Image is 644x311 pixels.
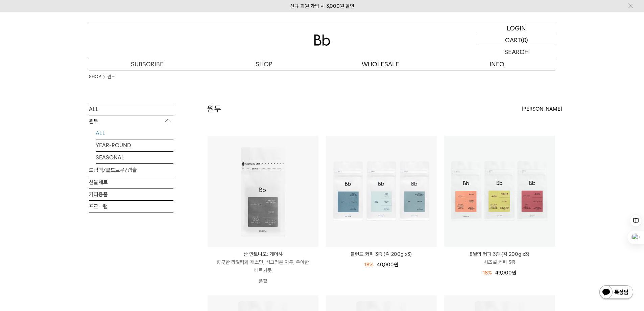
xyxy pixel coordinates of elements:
p: WHOLESALE [322,58,439,70]
p: 시즈널 커피 3종 [444,258,555,266]
span: 원 [512,270,516,276]
img: 로고 [314,35,330,46]
div: 18% [483,269,492,277]
a: SHOP [89,73,101,80]
p: INFO [439,58,555,70]
a: ALL [89,103,173,115]
span: 원 [394,262,398,268]
a: ALL [96,127,173,139]
a: 프로그램 [89,201,173,213]
p: 품절 [208,274,318,288]
a: SEASONAL [96,152,173,163]
p: 향긋한 라일락과 재스민, 싱그러운 자두, 우아한 베르가못 [208,258,318,274]
p: 8월의 커피 3종 (각 200g x3) [444,250,555,258]
img: 1000000743_add2_021.png [444,136,555,247]
img: 블렌드 커피 3종 (각 200g x3) [326,136,437,247]
a: LOGIN [478,22,555,34]
span: 49,000 [495,270,516,276]
p: LOGIN [507,22,526,34]
div: 18% [364,261,374,269]
p: SEARCH [504,46,529,58]
p: 산 안토니오: 게이샤 [208,250,318,258]
a: 8월의 커피 3종 (각 200g x3) [444,136,555,247]
a: SHOP [206,58,322,70]
a: CART (0) [478,34,555,46]
img: 산 안토니오: 게이샤 [208,136,318,247]
span: [PERSON_NAME] [522,105,562,113]
a: SUBSCRIBE [89,58,206,70]
a: 블렌드 커피 3종 (각 200g x3) [326,250,437,258]
img: 카카오톡 채널 1:1 채팅 버튼 [599,285,634,301]
a: 신규 회원 가입 시 3,000원 할인 [290,3,354,9]
p: 원두 [89,115,173,128]
a: YEAR-ROUND [96,139,173,151]
h2: 원두 [207,103,221,115]
p: (0) [521,34,528,46]
span: 40,000 [377,262,398,268]
a: 선물세트 [89,176,173,188]
a: 원두 [108,73,115,80]
p: CART [505,34,521,46]
a: 8월의 커피 3종 (각 200g x3) 시즈널 커피 3종 [444,250,555,266]
a: 산 안토니오: 게이샤 향긋한 라일락과 재스민, 싱그러운 자두, 우아한 베르가못 [208,250,318,274]
a: 드립백/콜드브루/캡슐 [89,164,173,176]
a: 커피용품 [89,188,173,200]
